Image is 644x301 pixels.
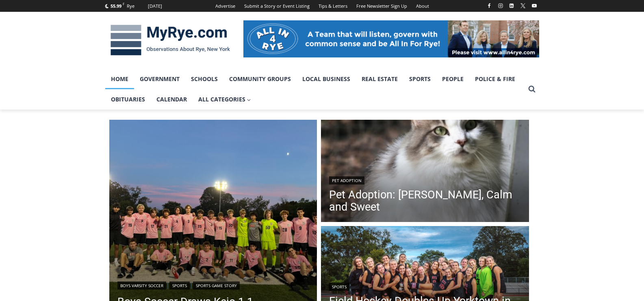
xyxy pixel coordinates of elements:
a: Schools [185,69,223,89]
a: All Categories [193,89,257,110]
a: X [518,1,528,11]
a: Real Estate [356,69,403,89]
a: Boys Varsity Soccer [117,281,166,290]
span: All Categories [198,95,251,104]
a: Pet Adoption [329,176,364,185]
a: Sports [329,283,349,291]
div: | | [117,280,253,290]
a: Police & Fire [469,69,521,89]
a: Linkedin [507,1,516,11]
a: Facebook [484,1,494,11]
a: Obituaries [105,89,151,110]
a: Pet Adoption: [PERSON_NAME], Calm and Sweet [329,189,521,213]
span: 55.99 [111,3,121,9]
a: Sports [403,69,436,89]
a: People [436,69,469,89]
button: View Search Form [525,82,539,97]
a: Sports Game Story [193,281,240,290]
a: Home [105,69,134,89]
div: Rye [127,2,134,10]
nav: Primary Navigation [105,69,525,110]
img: [PHOTO: Mona. Contributed.] [321,120,529,224]
a: Instagram [496,1,505,11]
div: [DATE] [148,2,162,10]
img: All in for Rye [243,20,539,57]
a: Local Business [297,69,356,89]
a: Calendar [151,89,193,110]
span: F [123,2,124,6]
a: Government [134,69,185,89]
a: Sports [169,281,190,290]
a: Community Groups [223,69,297,89]
a: YouTube [529,1,539,11]
a: Read More Pet Adoption: Mona, Calm and Sweet [321,120,529,224]
img: MyRye.com [105,19,235,62]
